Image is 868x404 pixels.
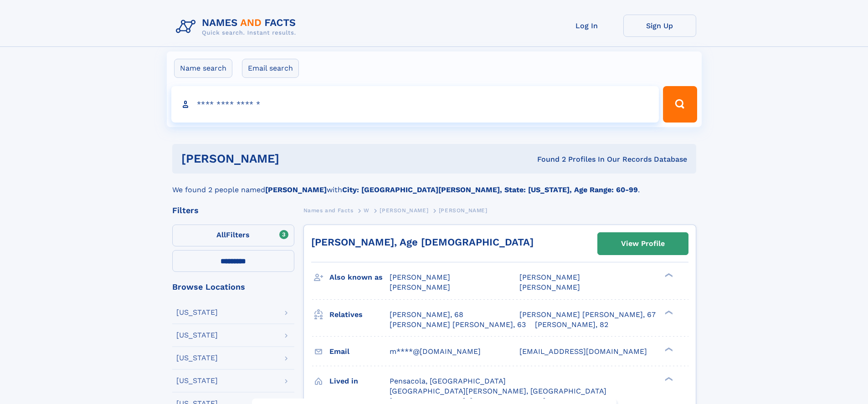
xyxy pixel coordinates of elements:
span: [PERSON_NAME] [390,273,450,281]
span: [GEOGRAPHIC_DATA][PERSON_NAME], [GEOGRAPHIC_DATA] [390,387,606,395]
img: Logo Names and Facts [172,15,303,39]
a: Sign Up [623,15,696,37]
div: [US_STATE] [176,332,218,339]
h3: Lived in [329,373,390,389]
span: [PERSON_NAME] [390,283,450,291]
a: View Profile [598,233,688,255]
span: W [364,207,370,214]
span: [PERSON_NAME] [380,207,428,214]
a: [PERSON_NAME] [PERSON_NAME], 67 [519,310,656,320]
span: Pensacola, [GEOGRAPHIC_DATA] [390,377,506,385]
input: search input [171,86,659,123]
div: Filters [172,206,294,215]
h1: [PERSON_NAME] [181,153,408,164]
span: [PERSON_NAME] [519,283,580,291]
div: View Profile [621,233,665,254]
span: [EMAIL_ADDRESS][DOMAIN_NAME] [519,347,647,356]
div: ❯ [663,309,673,315]
div: [US_STATE] [176,309,218,316]
div: [US_STATE] [176,354,218,362]
label: Email search [242,59,299,78]
a: W [364,205,370,216]
span: All [216,230,226,239]
span: [PERSON_NAME] [439,207,488,214]
a: [PERSON_NAME], 68 [390,310,463,320]
button: Search Button [663,86,697,123]
div: ❯ [663,272,673,278]
a: [PERSON_NAME], Age [DEMOGRAPHIC_DATA] [311,236,534,248]
label: Name search [174,59,232,78]
label: Filters [172,225,294,246]
span: [PERSON_NAME] [519,273,580,281]
a: Names and Facts [303,205,354,216]
a: [PERSON_NAME] [380,205,428,216]
div: We found 2 people named with . [172,174,696,195]
b: City: [GEOGRAPHIC_DATA][PERSON_NAME], State: [US_STATE], Age Range: 60-99 [342,185,638,194]
h3: Also known as [329,270,390,285]
h3: Email [329,344,390,359]
div: ❯ [663,346,673,352]
div: Browse Locations [172,283,294,291]
div: Found 2 Profiles In Our Records Database [408,154,687,164]
h3: Relatives [329,307,390,322]
a: Log In [550,15,623,37]
b: [PERSON_NAME] [265,185,327,194]
a: [PERSON_NAME] [PERSON_NAME], 63 [390,320,526,330]
div: [US_STATE] [176,377,218,384]
a: [PERSON_NAME], 82 [535,320,608,330]
div: ❯ [663,376,673,382]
